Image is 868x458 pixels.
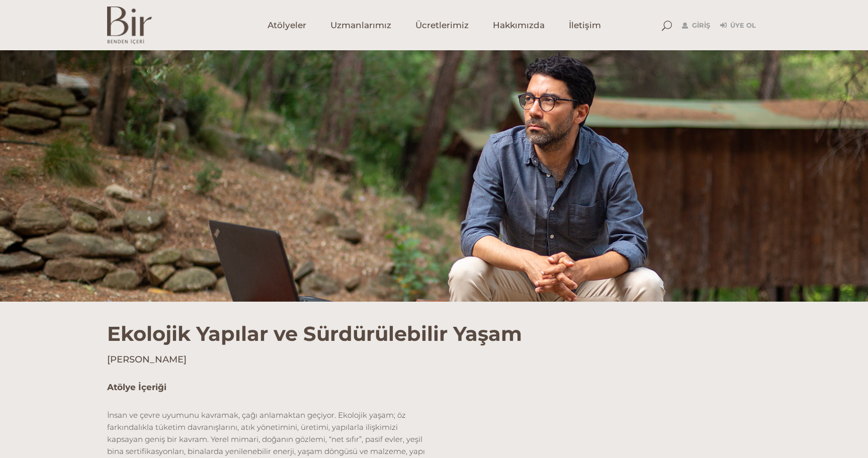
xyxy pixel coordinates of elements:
span: Uzmanlarımız [330,20,391,31]
a: Üye Ol [720,20,756,32]
span: Ücretlerimiz [415,20,469,31]
span: Atölyeler [268,20,306,31]
h4: [PERSON_NAME] [107,353,761,366]
h5: Atölye İçeriği [107,381,426,394]
span: İletişim [569,20,601,31]
h1: Ekolojik Yapılar ve Sürdürülebilir Yaşam [107,302,761,346]
a: Giriş [682,20,710,32]
span: Hakkımızda [493,20,545,31]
